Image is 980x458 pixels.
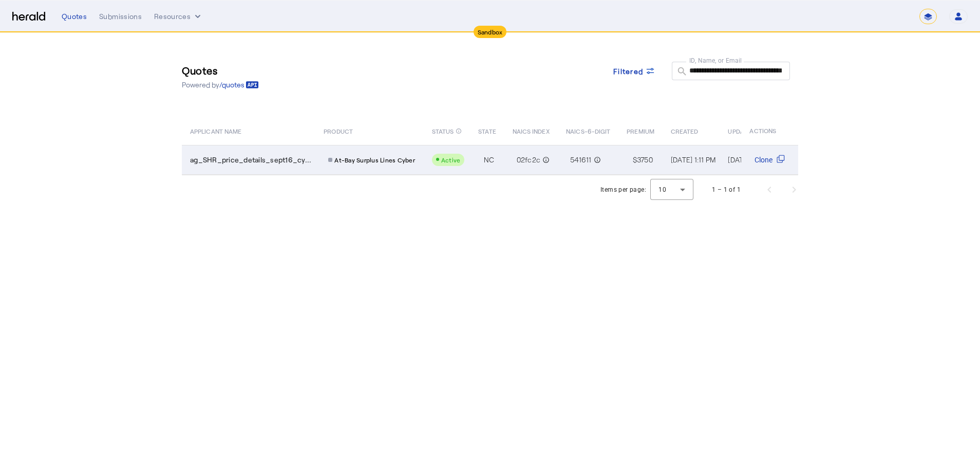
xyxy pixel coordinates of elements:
[484,155,495,165] span: NC
[741,116,799,145] th: ACTIONS
[219,80,259,90] a: /quotes
[627,125,654,136] span: PREMIUM
[613,66,643,77] span: Filtered
[689,57,742,64] mat-label: ID, Name, or Email
[566,125,610,136] span: NAICS-6-DIGIT
[637,155,653,165] span: 3750
[182,80,259,90] p: Powered by
[190,155,311,165] span: ag_SHR_price_details_sept16_cy...
[182,63,259,78] h3: Quotes
[190,125,241,136] span: APPLICANT NAME
[478,125,496,136] span: STATE
[62,11,87,22] div: Quotes
[12,12,45,22] img: Herald Logo
[182,116,972,175] table: Table view of all quotes submitted by your platform
[432,125,454,136] span: STATUS
[474,26,507,38] div: Sandbox
[154,11,203,22] button: Resources dropdown menu
[712,185,741,195] div: 1 – 1 of 1
[324,125,353,136] span: PRODUCT
[671,125,699,136] span: CREATED
[334,156,415,164] span: At-Bay Surplus Lines Cyber
[456,125,462,137] mat-icon: info_outline
[728,155,777,164] span: [DATE] 2:14 PM
[513,125,550,136] span: NAICS INDEX
[671,155,716,164] span: [DATE] 1:11 PM
[633,155,637,165] span: $
[441,156,461,163] span: Active
[672,66,689,79] mat-icon: search
[749,152,794,168] button: Clone
[517,155,541,165] span: 02fc2c
[570,155,592,165] span: 541611
[600,185,646,195] div: Items per page:
[99,11,142,22] div: Submissions
[540,155,550,165] mat-icon: info_outline
[605,62,664,80] button: Filtered
[728,125,755,136] span: UPDATED
[592,155,601,165] mat-icon: info_outline
[755,155,772,165] span: Clone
